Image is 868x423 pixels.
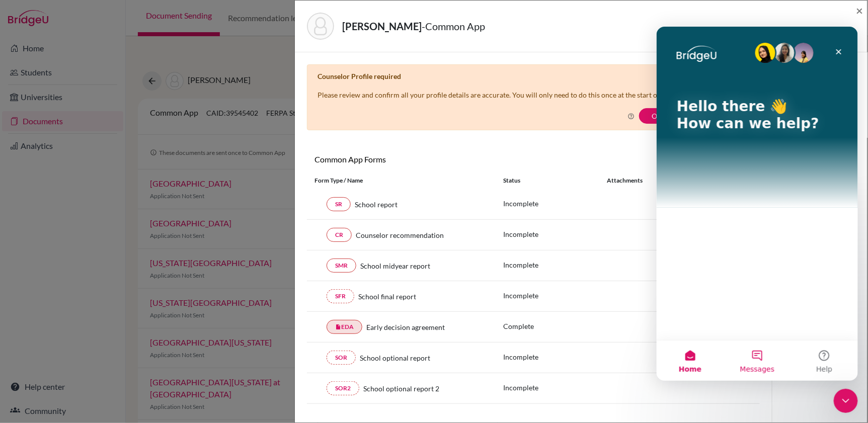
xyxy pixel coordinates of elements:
[360,261,430,271] span: School midyear report
[503,176,607,185] div: Status
[503,229,607,239] p: Incomplete
[356,230,444,240] span: Counselor recommendation
[652,112,726,120] a: Open Counselor Profile
[327,381,359,395] a: SOR2
[503,260,607,270] p: Incomplete
[422,20,485,32] span: - Common App
[327,351,356,365] a: SOR
[503,290,607,301] p: Incomplete
[639,108,749,124] button: Open Counselor Profilearrow_forward
[834,389,858,413] iframe: Intercom live chat
[307,176,496,185] div: Form Type / Name
[366,322,445,332] span: Early decision agreement
[657,27,858,381] iframe: Intercom live chat
[355,199,398,210] span: School report
[327,259,356,273] a: SMR
[335,324,341,330] i: insert_drive_file
[856,3,863,18] span: ×
[607,176,669,185] div: Attachments
[358,291,416,302] span: School final report
[327,320,362,334] a: insert_drive_fileEDA
[307,154,533,164] h6: Common App Forms
[360,353,430,363] span: School optional report
[363,383,439,394] span: School optional report 2
[327,228,352,242] a: CR
[327,197,351,211] a: SR
[503,382,607,393] p: Incomplete
[503,198,607,209] p: Incomplete
[856,5,863,17] button: Close
[327,289,354,303] a: SFR
[503,352,607,362] p: Incomplete
[318,90,727,100] p: Please review and confirm all your profile details are accurate. You will only need to do this on...
[503,321,607,331] p: Complete
[318,72,401,80] b: Counselor Profile required
[342,20,422,32] strong: [PERSON_NAME]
